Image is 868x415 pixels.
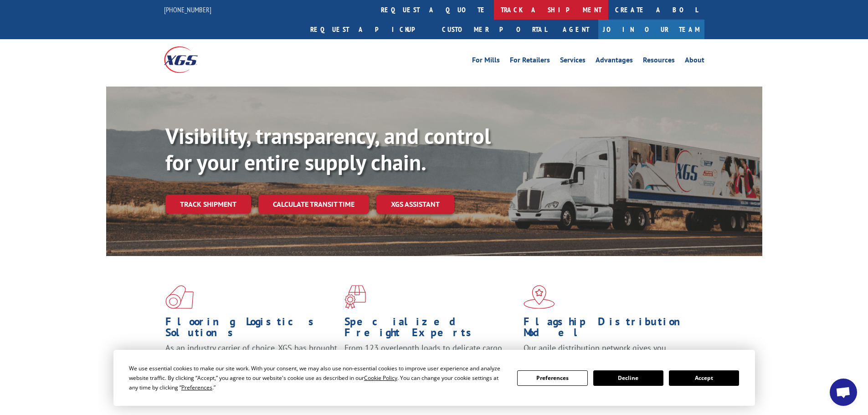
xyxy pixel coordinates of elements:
[164,5,211,14] a: [PHONE_NUMBER]
[113,350,755,406] div: Cookie Consent Prompt
[510,56,550,67] a: For Retailers
[554,20,598,39] a: Agent
[303,20,435,39] a: Request a pickup
[524,316,696,343] h1: Flagship Distribution Model
[165,343,337,375] span: As an industry carrier of choice, XGS has brought innovation and dedication to flooring logistics...
[685,56,704,67] a: About
[344,285,366,309] img: xgs-icon-focused-on-flooring-red
[598,20,704,39] a: Join Our Team
[344,343,517,383] p: From 123 overlength loads to delicate cargo, our experienced staff knows the best way to move you...
[165,122,491,176] b: Visibility, transparency, and control for your entire supply chain.
[364,374,397,382] span: Cookie Policy
[524,285,555,309] img: xgs-icon-flagship-distribution-model-red
[435,20,554,39] a: Customer Portal
[376,195,454,214] a: XGS ASSISTANT
[258,195,369,214] a: Calculate transit time
[643,56,675,67] a: Resources
[524,343,691,364] span: Our agile distribution network gives you nationwide inventory management on demand.
[560,56,586,67] a: Services
[596,56,633,67] a: Advantages
[830,379,857,406] a: Open chat
[165,285,194,309] img: xgs-icon-total-supply-chain-intelligence-red
[181,384,212,391] span: Preferences
[669,370,739,386] button: Accept
[129,364,506,392] div: We use essential cookies to make our site work. With your consent, we may also use non-essential ...
[593,370,663,386] button: Decline
[344,316,517,343] h1: Specialized Freight Experts
[517,370,587,386] button: Preferences
[472,56,500,67] a: For Mills
[165,316,338,343] h1: Flooring Logistics Solutions
[165,195,251,214] a: Track shipment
